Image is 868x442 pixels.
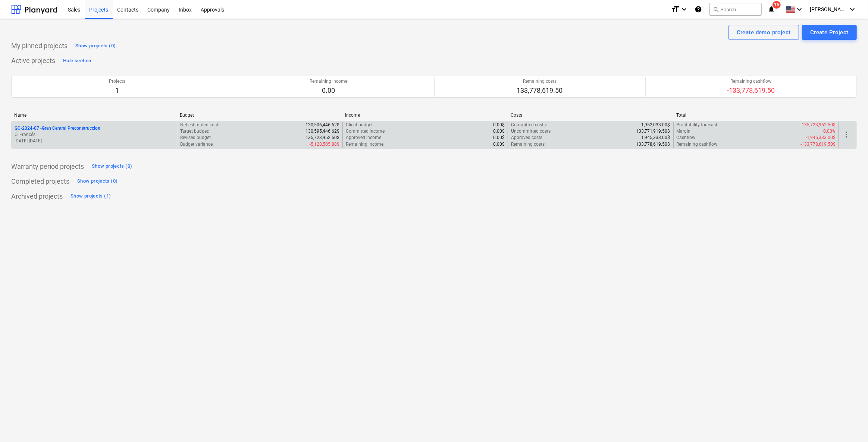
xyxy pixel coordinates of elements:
[517,78,563,85] p: Remaining costs
[346,128,386,135] p: Committed income :
[727,78,775,85] p: Remaining cashflow
[310,86,347,95] p: 0.00
[15,125,174,144] div: GC-2024-07 -Gran Central PreconstruccionÓ. Francés[DATE]-[DATE]
[810,28,849,37] div: Create Project
[768,5,775,14] i: notifications
[11,56,55,65] p: Active projects
[677,135,697,141] p: Cashflow :
[180,141,214,148] p: Budget variance :
[180,113,339,118] div: Budget
[842,130,851,139] span: more_vert
[346,135,382,141] p: Approved income :
[511,113,670,118] div: Costs
[677,122,719,128] p: Profitability forecast :
[642,122,670,128] p: 1,952,033.00$
[773,1,781,9] span: 16
[73,40,117,52] button: Show projects (0)
[511,122,547,128] p: Committed costs :
[11,177,69,186] p: Completed projects
[737,28,791,37] div: Create demo project
[728,25,799,40] button: Create demo project
[676,113,836,118] div: Total
[677,141,719,148] p: Remaining cashflow :
[695,5,702,14] i: Knowledge base
[11,162,84,171] p: Warranty period projects
[713,6,719,12] span: search
[493,128,505,135] p: 0.00$
[75,42,116,50] div: Show projects (0)
[70,192,111,201] div: Show projects (1)
[305,128,339,135] p: 130,595,446.62$
[69,190,113,202] button: Show projects (1)
[63,57,91,65] div: Hide section
[346,141,385,148] p: Remaining income :
[810,6,847,12] span: [PERSON_NAME]
[727,86,775,95] p: -133,778,619.50
[75,176,119,187] button: Show projects (0)
[305,135,339,141] p: 135,723,952.50$
[848,5,857,14] i: keyboard_arrow_down
[831,406,868,442] iframe: Chat Widget
[15,125,100,132] p: GC-2024-07 - Gran Central Preconstruccion
[800,122,836,128] p: -135,723,952.50$
[636,141,670,148] p: 133,778,619.50$
[305,122,339,128] p: 130,506,446.62$
[180,122,219,128] p: Net estimated cost :
[493,135,505,141] p: 0.00$
[709,3,762,16] button: Search
[511,128,552,135] p: Uncommitted costs :
[677,128,692,135] p: Margin :
[11,192,63,201] p: Archived projects
[180,135,212,141] p: Revised budget :
[180,128,209,135] p: Target budget :
[642,135,670,141] p: 1,945,333.00$
[511,141,546,148] p: Remaining costs :
[800,141,836,148] p: -133,778,619.50$
[109,78,125,85] p: Projects
[636,128,670,135] p: 133,771,919.50$
[795,5,804,14] i: keyboard_arrow_down
[346,122,374,128] p: Client budget :
[77,177,117,186] div: Show projects (0)
[823,128,836,135] p: 0.00%
[92,162,132,171] div: Show projects (0)
[345,113,505,118] div: Income
[109,86,125,95] p: 1
[14,113,174,118] div: Name
[90,161,134,173] button: Show projects (0)
[806,135,836,141] p: -1,945,333.00$
[493,122,505,128] p: 0.00$
[15,138,174,144] p: [DATE] - [DATE]
[493,141,505,148] p: 0.00$
[310,78,347,85] p: Remaining income
[517,86,563,95] p: 133,778,619.50
[831,406,868,442] div: Widget de chat
[511,135,543,141] p: Approved costs :
[802,25,857,40] button: Create Project
[310,141,339,148] p: -5,128,505.88$
[15,132,174,138] p: Ó. Francés
[680,5,689,14] i: keyboard_arrow_down
[671,5,680,14] i: format_size
[61,55,93,67] button: Hide section
[11,41,68,50] p: My pinned projects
